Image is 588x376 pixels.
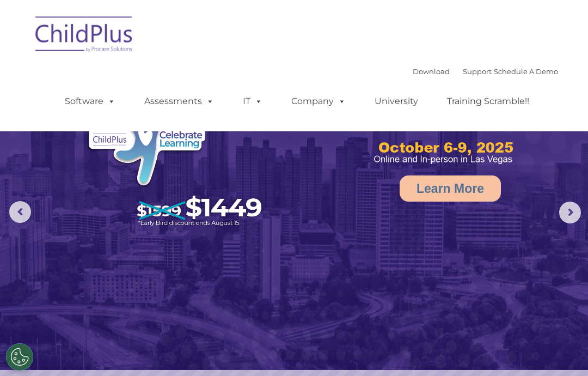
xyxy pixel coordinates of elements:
[364,90,429,112] a: University
[413,67,450,76] a: Download
[232,90,273,112] a: IT
[400,175,501,202] a: Learn More
[280,90,357,112] a: Company
[30,9,139,63] img: ChildPlus by Procare Solutions
[463,67,492,76] a: Support
[436,90,540,112] a: Training Scramble!!
[494,67,558,76] a: Schedule A Demo
[413,67,558,76] font: |
[6,343,33,371] button: Cookies Settings
[54,90,126,112] a: Software
[133,90,225,112] a: Assessments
